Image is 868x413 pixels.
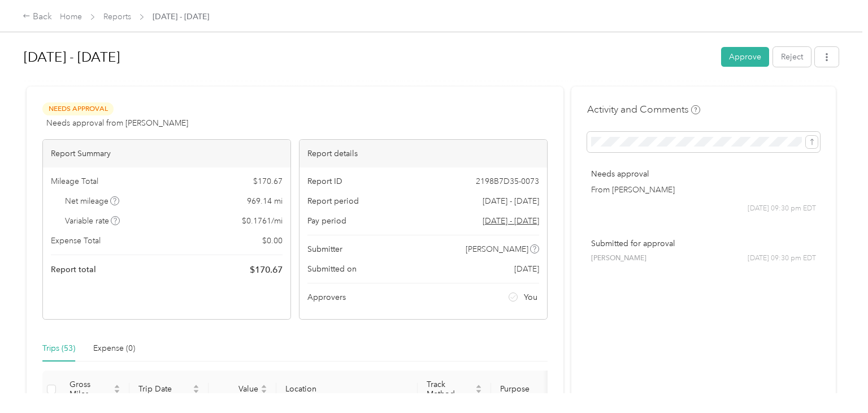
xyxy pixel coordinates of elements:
span: Gross Miles [70,380,111,399]
div: Report details [300,140,547,167]
a: Reports [103,12,131,21]
span: Submitter [307,243,342,255]
span: [DATE] [514,263,539,275]
span: caret-down [261,388,267,395]
span: $ 170.67 [250,263,283,277]
span: Variable rate [65,215,120,227]
th: Purpose [491,371,576,408]
span: Track Method [427,380,473,399]
span: [DATE] - [DATE] [153,11,209,23]
p: Needs approval [591,168,816,180]
span: Trip Date [138,384,190,394]
span: Report ID [307,175,342,187]
span: caret-up [475,383,482,390]
span: Expense Total [51,235,101,247]
span: Approvers [307,291,346,303]
span: caret-down [193,388,199,395]
th: Value [209,371,276,408]
span: Go to pay period [483,215,539,227]
div: Back [23,10,52,24]
span: Value [218,384,258,394]
div: Trips (53) [42,342,75,355]
span: caret-up [261,383,267,390]
span: Needs approval from [PERSON_NAME] [46,117,188,129]
a: Home [60,12,82,21]
span: Report total [51,264,96,276]
button: Reject [773,47,811,67]
span: $ 0.1761 / mi [242,215,283,227]
span: Report period [307,195,359,207]
h4: Activity and Comments [587,102,700,117]
span: $ 0.00 [262,235,283,247]
span: Mileage Total [51,175,98,187]
span: [PERSON_NAME] [591,253,646,264]
th: Location [276,371,418,408]
span: caret-up [193,383,199,390]
p: From [PERSON_NAME] [591,184,816,196]
th: Trip Date [129,371,209,408]
span: [DATE] 09:30 pm EDT [748,204,816,214]
p: Submitted for approval [591,238,816,249]
span: Pay period [307,215,346,227]
span: $ 170.67 [253,175,283,187]
span: You [524,291,537,303]
span: 969.14 mi [247,195,283,207]
iframe: Everlance-gr Chat Button Frame [805,350,868,413]
span: Purpose [500,384,558,394]
span: Net mileage [65,195,120,207]
span: [DATE] 09:30 pm EDT [748,253,816,264]
span: caret-down [475,388,482,395]
span: caret-down [114,388,120,395]
span: [DATE] - [DATE] [483,195,539,207]
h1: Aug 1 - 31, 2025 [24,44,713,71]
span: Submitted on [307,263,357,275]
span: caret-up [114,383,120,390]
div: Expense (0) [93,342,135,355]
button: Approve [721,47,769,67]
span: [PERSON_NAME] [466,243,528,255]
th: Gross Miles [60,371,129,408]
th: Track Method [418,371,491,408]
span: Needs Approval [42,102,114,115]
div: Report Summary [43,140,290,167]
span: 2198B7D35-0073 [476,175,539,187]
